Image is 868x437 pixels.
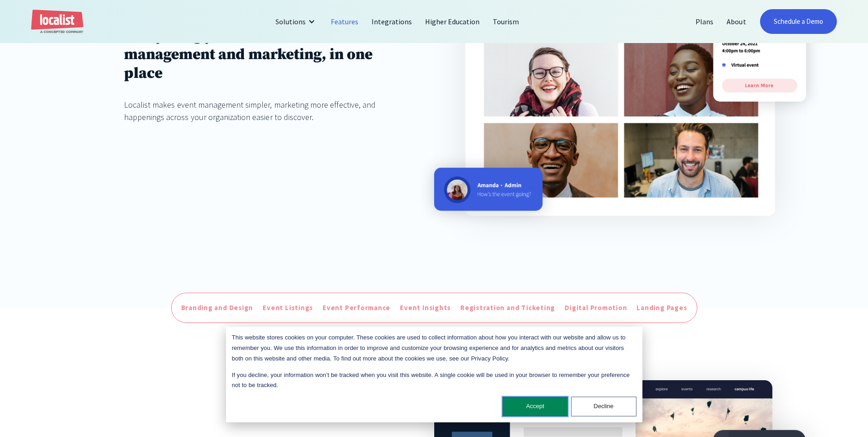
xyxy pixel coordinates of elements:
div: Solutions [269,11,324,33]
a: Landing Pages [634,300,689,316]
a: Plans [689,11,720,33]
div: Registration and Ticketing [460,303,555,313]
div: Solutions [275,16,306,27]
h1: Everything you need for event management and marketing, in one place [124,27,403,83]
div: Digital Promotion [565,303,627,313]
a: Event Performance [320,300,393,316]
div: Landing Pages [636,303,687,313]
a: Tourism [486,11,526,33]
div: Cookie banner [226,327,642,422]
a: About [720,11,753,33]
div: Event Performance [323,303,390,313]
p: This website stores cookies on your computer. These cookies are used to collect information about... [232,333,636,364]
a: Branding and Design [179,300,256,316]
a: Event Insights [398,300,453,316]
a: Event Listings [260,300,315,316]
a: Higher Education [419,11,487,33]
a: Digital Promotion [562,300,629,316]
a: Features [324,11,365,33]
div: Localist makes event management simpler, marketing more effective, and happenings across your org... [124,98,403,123]
a: Schedule a Demo [760,9,837,34]
div: Event Insights [400,303,451,313]
div: Branding and Design [181,303,253,313]
button: Decline [571,397,636,416]
button: Accept [502,397,568,416]
p: If you decline, your information won’t be tracked when you visit this website. A single cookie wi... [232,370,636,391]
a: home [31,10,83,34]
a: Integrations [365,11,419,33]
a: Registration and Ticketing [458,300,557,316]
div: Event Listings [263,303,313,313]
